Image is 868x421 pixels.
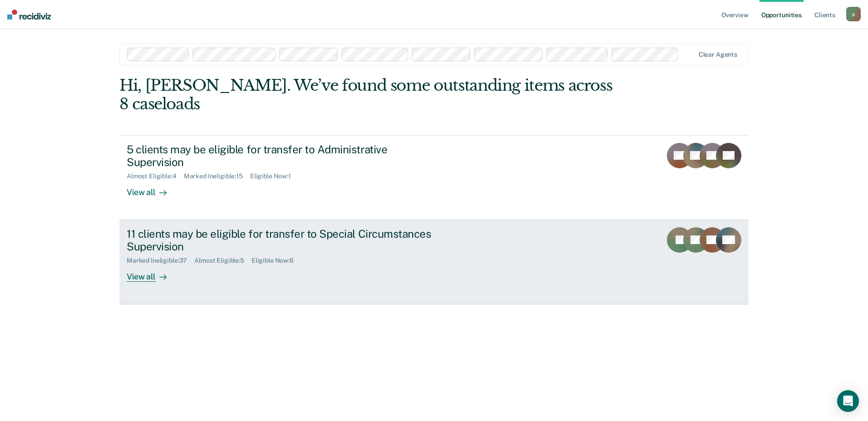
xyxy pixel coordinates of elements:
[250,172,298,180] div: Eligible Now : 1
[837,390,859,412] div: Open Intercom Messenger
[127,257,194,264] div: Marked Ineligible : 37
[127,264,178,282] div: View all
[127,172,184,180] div: Almost Eligible : 4
[184,172,250,180] div: Marked Ineligible : 15
[127,143,445,169] div: 5 clients may be eligible for transfer to Administrative Supervision
[127,227,445,254] div: 11 clients may be eligible for transfer to Special Circumstances Supervision
[846,7,861,21] button: p
[699,51,737,59] div: Clear agents
[127,180,178,198] div: View all
[7,10,51,20] img: Recidiviz
[119,220,749,304] a: 11 clients may be eligible for transfer to Special Circumstances SupervisionMarked Ineligible:37A...
[119,76,623,113] div: Hi, [PERSON_NAME]. We’ve found some outstanding items across 8 caseloads
[252,257,301,264] div: Eligible Now : 6
[194,257,252,264] div: Almost Eligible : 5
[119,135,749,220] a: 5 clients may be eligible for transfer to Administrative SupervisionAlmost Eligible:4Marked Ineli...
